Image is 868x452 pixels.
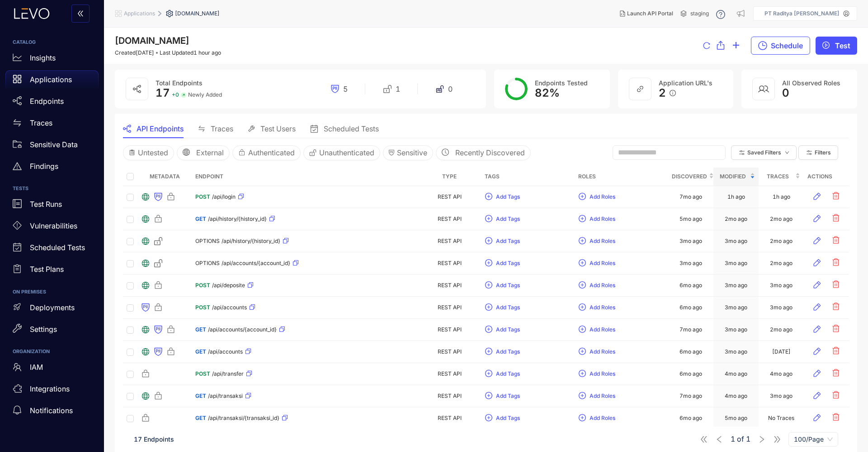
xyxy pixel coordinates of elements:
[496,326,520,333] span: Add Tags
[579,392,586,400] span: plus-circle
[188,92,222,98] span: Newly Added
[578,256,616,270] button: plus-circleAdd Roles
[30,222,77,230] p: Vulnerabilities
[578,300,616,315] button: plus-circleAdd Roles
[725,260,747,266] div: 3mo ago
[731,435,735,443] span: 1
[578,389,616,403] button: plus-circleAdd Roles
[485,259,492,267] span: plus-circle
[725,326,747,333] div: 3mo ago
[5,358,99,380] a: IAM
[421,260,477,266] div: REST API
[397,149,427,157] span: Sensitive
[579,303,586,312] span: plus-circle
[496,393,520,399] span: Add Tags
[156,86,170,99] span: 17
[679,326,702,333] div: 7mo ago
[485,345,520,359] button: plus-circleAdd Tags
[725,349,747,355] div: 3mo ago
[579,215,586,223] span: plus-circle
[343,85,348,93] span: 5
[794,433,833,446] span: 100/Page
[732,41,740,51] span: plus
[579,193,586,201] span: plus-circle
[195,216,206,222] span: GET
[725,238,747,244] div: 3mo ago
[138,149,168,157] span: Untested
[485,215,492,223] span: plus-circle
[5,114,99,135] a: Traces
[725,304,747,311] div: 3mo ago
[303,145,380,160] button: Unauthenticated
[485,303,492,312] span: plus-circle
[13,186,91,191] h6: TESTS
[578,367,616,381] button: plus-circleAdd Roles
[5,298,99,320] a: Deployments
[804,168,849,186] th: Actions
[727,194,745,200] div: 1h ago
[578,345,616,359] button: plus-circleAdd Roles
[770,371,793,377] div: 4mo ago
[579,237,586,245] span: plus-circle
[196,149,224,157] span: External
[485,322,520,337] button: plus-circleAdd Tags
[195,371,210,377] span: POST
[725,216,747,222] div: 2mo ago
[5,70,99,92] a: Applications
[578,190,616,204] button: plus-circleAdd Roles
[590,194,615,200] span: Add Roles
[485,278,520,293] button: plus-circleAdd Tags
[30,243,85,252] p: Scheduled Tests
[815,149,831,156] span: Filters
[166,10,175,17] span: setting
[759,168,804,186] th: Traces
[383,145,433,160] button: Sensitive
[770,260,793,266] div: 2mo ago
[30,325,57,333] p: Settings
[782,87,789,99] span: 0
[690,10,709,17] span: staging
[627,10,673,17] span: Launch API Portal
[222,260,290,266] span: /api/accounts/{account_id}
[579,281,586,289] span: plus-circle
[679,260,702,266] div: 3mo ago
[436,145,531,160] button: clock-circleRecently Discovered
[725,415,747,421] div: 5mo ago
[768,415,794,421] div: No Traces
[679,282,702,289] div: 6mo ago
[324,125,379,133] span: Scheduled Tests
[579,326,586,334] span: plus-circle
[770,304,793,311] div: 3mo ago
[421,238,477,244] div: REST API
[535,79,588,87] span: Endpoints Tested
[578,322,616,337] button: plus-circleAdd Roles
[5,217,99,239] a: Vulnerabilities
[770,393,793,399] div: 3mo ago
[319,149,374,157] span: Unauthenticated
[208,415,279,421] span: /api/transaksi/{transaksi_id}
[396,85,400,93] span: 1
[156,79,203,87] span: Total Endpoints
[232,145,301,160] button: Authenticated
[822,42,830,50] span: play-circle
[212,194,236,200] span: /api/login
[731,145,797,160] button: Saved Filtersdown
[5,380,99,401] a: Integrations
[5,135,99,157] a: Sensitive Data
[421,326,477,333] div: REST API
[30,54,56,62] p: Insights
[725,371,747,377] div: 4mo ago
[496,194,520,200] span: Add Tags
[485,193,492,201] span: plus-circle
[222,238,280,244] span: /api/history/{history_id}
[260,125,296,133] span: Test Users
[725,393,747,399] div: 4mo ago
[30,265,64,273] p: Test Plans
[717,172,748,182] span: Modified
[496,304,520,311] span: Add Tags
[195,393,206,399] span: GET
[421,415,477,421] div: REST API
[679,238,702,244] div: 3mo ago
[703,42,710,50] span: reload
[590,216,615,222] span: Add Roles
